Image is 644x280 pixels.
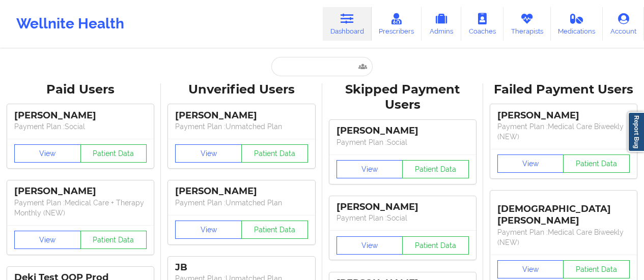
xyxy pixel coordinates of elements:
[628,112,644,152] a: Report Bug
[497,227,630,247] p: Payment Plan : Medical Care Biweekly (NEW)
[337,137,469,147] p: Payment Plan : Social
[175,198,307,208] p: Payment Plan : Unmatched Plan
[490,82,637,98] div: Failed Payment Users
[14,198,147,218] p: Payment Plan : Medical Care + Therapy Monthly (NEW)
[497,260,564,278] button: View
[337,236,403,255] button: View
[175,221,242,239] button: View
[337,160,403,178] button: View
[337,125,469,137] div: [PERSON_NAME]
[503,7,551,41] a: Therapists
[14,110,147,121] div: [PERSON_NAME]
[175,262,307,273] div: JB
[563,154,630,173] button: Patient Data
[329,82,476,113] div: Skipped Payment Users
[461,7,503,41] a: Coaches
[497,196,630,227] div: [DEMOGRAPHIC_DATA][PERSON_NAME]
[372,7,422,41] a: Prescribers
[402,160,469,178] button: Patient Data
[80,231,147,249] button: Patient Data
[323,7,372,41] a: Dashboard
[402,236,469,255] button: Patient Data
[497,110,630,121] div: [PERSON_NAME]
[7,82,154,98] div: Paid Users
[80,144,147,163] button: Patient Data
[241,221,308,239] button: Patient Data
[14,185,147,197] div: [PERSON_NAME]
[175,144,242,163] button: View
[422,7,461,41] a: Admins
[175,121,307,132] p: Payment Plan : Unmatched Plan
[14,121,147,132] p: Payment Plan : Social
[337,213,469,223] p: Payment Plan : Social
[603,7,644,41] a: Account
[14,231,81,249] button: View
[497,121,630,142] p: Payment Plan : Medical Care Biweekly (NEW)
[175,110,307,121] div: [PERSON_NAME]
[563,260,630,278] button: Patient Data
[497,154,564,173] button: View
[241,144,308,163] button: Patient Data
[175,185,307,197] div: [PERSON_NAME]
[337,201,469,213] div: [PERSON_NAME]
[551,7,603,41] a: Medications
[14,144,81,163] button: View
[168,82,315,98] div: Unverified Users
